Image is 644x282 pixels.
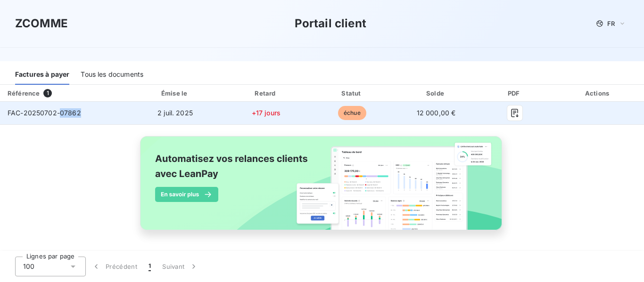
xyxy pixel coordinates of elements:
h3: Portail client [295,15,366,32]
h3: ZCOMME [15,15,68,32]
span: FR [607,20,615,27]
span: 2 juil. 2025 [157,109,193,117]
span: +17 jours [252,109,281,117]
span: échue [338,106,366,120]
span: 12 000,00 € [417,109,456,117]
button: Suivant [157,257,204,276]
img: banner [132,130,512,246]
div: Solde [396,89,476,98]
div: PDF [479,89,550,98]
div: Factures à payer [15,65,69,85]
div: Référence [8,89,40,97]
span: 1 [149,262,151,271]
div: Actions [554,89,642,98]
div: Tous les documents [81,65,143,85]
div: Retard [224,89,308,98]
button: Précédent [86,257,143,276]
div: Statut [312,89,393,98]
button: 1 [143,257,157,276]
span: FAC-20250702-07862 [8,109,81,117]
div: Émise le [130,89,221,98]
span: 1 [43,89,52,97]
span: 100 [23,262,34,271]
